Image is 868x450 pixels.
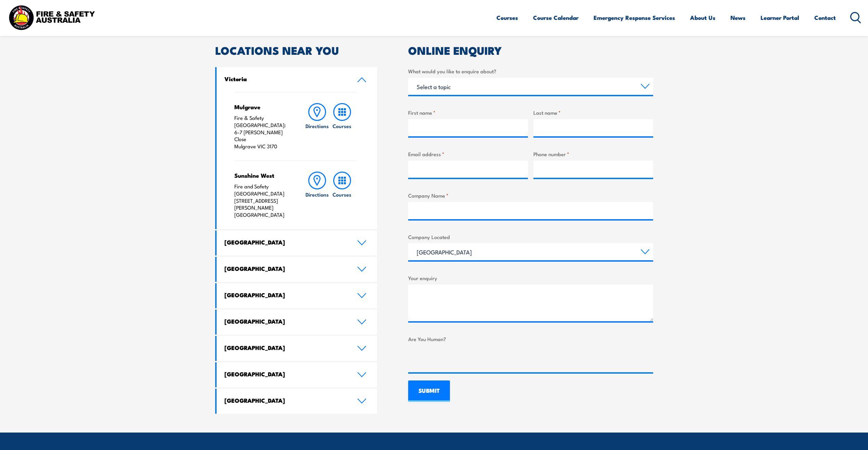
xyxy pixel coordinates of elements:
[217,310,377,335] a: [GEOGRAPHIC_DATA]
[408,191,653,199] label: Company Name
[533,9,579,27] a: Course Calendar
[224,344,347,351] h4: [GEOGRAPHIC_DATA]
[224,370,347,378] h4: [GEOGRAPHIC_DATA]
[305,103,329,150] a: Directions
[217,257,377,282] a: [GEOGRAPHIC_DATA]
[333,191,351,198] h6: Courses
[234,114,292,150] p: Fire & Safety [GEOGRAPHIC_DATA]: 6-7 [PERSON_NAME] Close Mulgrave VIC 3170
[224,238,347,246] h4: [GEOGRAPHIC_DATA]
[594,9,675,27] a: Emergency Response Services
[224,75,347,83] h4: Victoria
[408,150,528,158] label: Email address
[234,172,292,179] h4: Sunshine West
[217,67,377,92] a: Victoria
[224,291,347,299] h4: [GEOGRAPHIC_DATA]
[330,103,354,150] a: Courses
[496,9,518,27] a: Courses
[408,45,653,55] h2: ONLINE ENQUIRY
[690,9,715,27] a: About Us
[217,230,377,255] a: [GEOGRAPHIC_DATA]
[305,172,329,218] a: Directions
[234,103,292,111] h4: Mulgrave
[761,9,799,27] a: Learner Portal
[306,191,329,198] h6: Directions
[408,109,528,116] label: First name
[224,265,347,272] h4: [GEOGRAPHIC_DATA]
[215,45,377,55] h2: LOCATIONS NEAR YOU
[408,335,653,343] label: Are You Human?
[408,67,653,75] label: What would you like to enquire about?
[234,183,292,218] p: Fire and Safety [GEOGRAPHIC_DATA] [STREET_ADDRESS][PERSON_NAME] [GEOGRAPHIC_DATA]
[814,9,836,27] a: Contact
[217,283,377,308] a: [GEOGRAPHIC_DATA]
[533,109,653,116] label: Last name
[217,336,377,361] a: [GEOGRAPHIC_DATA]
[306,122,329,129] h6: Directions
[330,172,354,218] a: Courses
[408,380,450,402] input: SUBMIT
[730,9,746,27] a: News
[408,274,653,282] label: Your enquiry
[408,346,512,372] iframe: reCAPTCHA
[224,397,347,404] h4: [GEOGRAPHIC_DATA]
[408,233,653,241] label: Company Located
[533,150,653,158] label: Phone number
[224,317,347,325] h4: [GEOGRAPHIC_DATA]
[217,362,377,387] a: [GEOGRAPHIC_DATA]
[217,389,377,414] a: [GEOGRAPHIC_DATA]
[333,122,351,129] h6: Courses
